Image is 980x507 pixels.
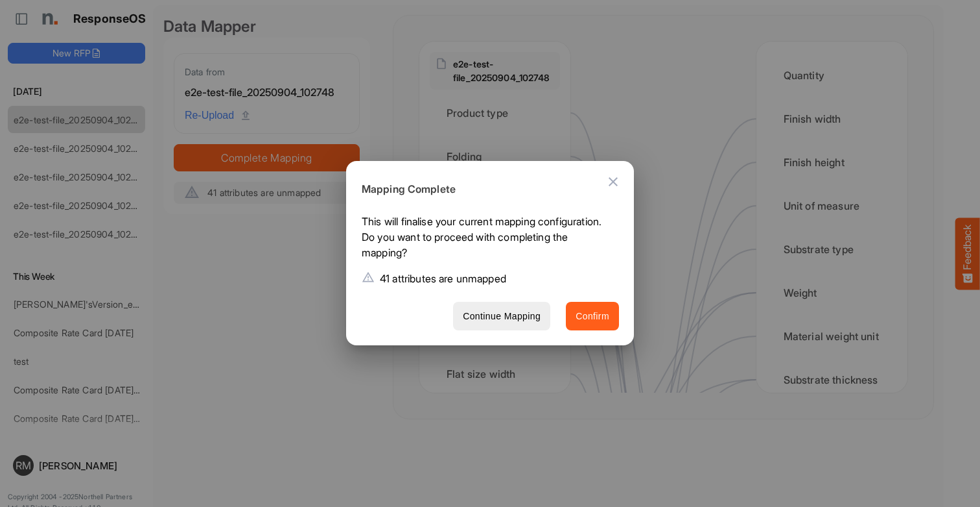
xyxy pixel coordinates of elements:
button: Close dialog [598,166,629,197]
span: Confirm [576,308,609,325]
span: Continue Mapping [463,308,541,325]
h6: Mapping Complete [362,181,609,198]
p: This will finalise your current mapping configuration. Do you want to proceed with completing the... [362,214,609,266]
button: Continue Mapping [453,302,550,331]
p: 41 attributes are unmapped [380,271,506,286]
button: Confirm [566,302,619,331]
